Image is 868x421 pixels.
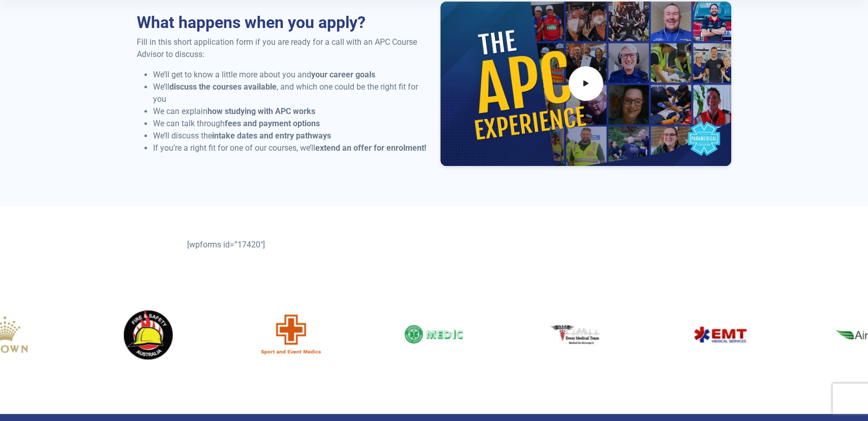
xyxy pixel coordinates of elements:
[137,36,428,61] p: Fill in this short application form if you are ready for a call with an APC Course Advisor to dis...
[181,239,687,251] div: [wpforms id=”17420″]
[153,105,428,118] li: We can explain
[690,304,751,365] img: Logo
[212,131,331,141] strong: intake dates and entry pathways
[153,118,428,130] li: We can talk through
[513,296,641,373] div: 8 / 60
[153,130,428,142] li: We’ll discuss the
[153,81,428,105] li: We’ll , and which one could be the right fit for you
[403,304,464,365] img: Logo
[227,296,355,373] div: 6 / 60
[260,304,321,365] img: Logo
[84,296,212,373] div: 5 / 60
[207,106,315,116] strong: how studying with APC works
[225,119,320,128] strong: fees and payment options
[169,82,277,92] strong: discuss the courses available
[315,143,426,153] strong: extend an offer for enrolment!
[311,70,375,79] strong: your career goals
[547,304,608,365] img: Logo
[656,296,784,373] div: 9 / 60
[117,304,178,365] img: Logo
[137,13,428,32] h2: What happens when you apply?
[370,296,498,373] div: 7 / 60
[153,142,428,154] li: If you’re a right fit for one of our courses, we’ll
[153,69,428,81] li: We’ll get to know a little more about you and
